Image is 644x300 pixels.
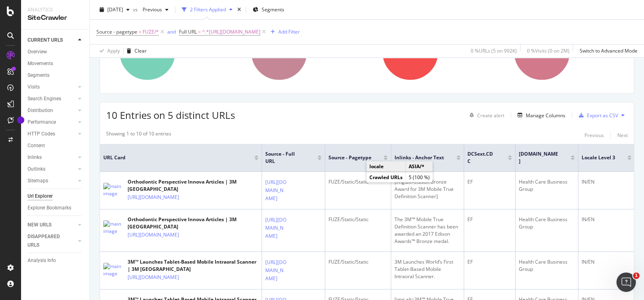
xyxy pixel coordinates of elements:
[265,178,286,203] a: [URL][DOMAIN_NAME]
[167,28,176,36] button: and
[106,17,232,87] div: A chart.
[128,178,258,193] div: Orthodontic Perspective Innova Articles | 3M [GEOGRAPHIC_DATA]
[395,154,444,161] span: Inlinks - Anchor Text
[406,161,433,172] td: ASIA/*
[576,109,618,122] button: Export as CSV
[28,59,53,68] div: Movements
[265,150,305,165] span: Source - Full URL
[96,44,120,57] button: Apply
[617,130,628,140] button: Next
[103,263,124,277] img: main image
[514,110,565,120] button: Manage Columns
[395,178,461,200] div: [img.alt=Edison Bronze Award for 3M Mobile True Definition Scanner]
[328,154,371,161] span: Source - pagetype
[28,83,76,91] a: Visits
[28,83,40,91] div: Visits
[519,178,575,193] div: Health Care Business Group
[103,220,124,235] img: main image
[128,216,258,230] div: Orthodontic Perspective Innova Articles | 3M [GEOGRAPHIC_DATA]
[28,48,47,56] div: Overview
[28,118,56,127] div: Performance
[267,27,300,37] button: Add Filter
[28,192,84,201] a: Url Explorer
[265,216,286,240] a: [URL][DOMAIN_NAME]
[128,273,179,281] a: [URL][DOMAIN_NAME]
[28,118,76,127] a: Performance
[28,153,76,162] a: Inlinks
[519,150,559,165] span: [DOMAIN_NAME]
[395,258,461,280] div: 3M Launches World’s First Tablet-Based Mobile Intraoral Scanner.
[198,28,201,35] span: =
[28,95,61,103] div: Search Engines
[28,177,76,185] a: Sitemaps
[328,258,388,266] div: FUZE/Static/Static
[28,165,76,173] a: Outlinks
[249,3,288,16] button: Segments
[278,28,300,35] div: Add Filter
[28,142,45,150] div: Content
[179,3,236,16] button: 2 Filters Applied
[28,232,76,249] a: DISAPPEARED URLS
[28,71,84,80] a: Segments
[28,177,48,185] div: Sitemaps
[28,232,68,249] div: DISAPPEARED URLS
[190,6,226,13] div: 2 Filters Applied
[128,193,179,201] a: [URL][DOMAIN_NAME]
[28,204,71,212] div: Explorer Bookmarks
[580,47,638,54] div: Switch to Advanced Mode
[328,178,388,186] div: FUZE/Static/Static
[28,153,42,162] div: Inlinks
[107,47,120,54] div: Apply
[519,258,575,273] div: Health Care Business Group
[467,258,512,266] div: EF
[96,28,137,35] span: Source - pagetype
[202,26,260,38] span: ^.*[URL][DOMAIN_NAME]
[28,204,84,212] a: Explorer Bookmarks
[466,109,504,122] button: Create alert
[28,71,49,80] div: Segments
[96,3,133,16] button: [DATE]
[133,6,139,13] span: vs
[584,132,604,139] div: Previous
[28,95,76,103] a: Search Engines
[587,112,618,119] div: Export as CSV
[128,231,179,239] a: [URL][DOMAIN_NAME]
[526,112,565,119] div: Manage Columns
[139,3,172,16] button: Previous
[28,48,84,56] a: Overview
[367,161,406,172] td: locale
[28,36,76,44] a: CURRENT URLS
[367,172,406,183] td: Crawled URLs
[107,6,123,13] span: 2025 Sep. 7th
[238,17,363,87] div: A chart.
[584,130,604,140] button: Previous
[633,273,640,279] span: 1
[143,26,159,38] span: FUZE/*
[265,258,286,283] a: [URL][DOMAIN_NAME]
[103,154,252,161] span: URL Card
[328,216,388,223] div: FUZE/Static/Static
[369,17,495,87] div: A chart.
[28,221,51,229] div: NEW URLS
[582,216,631,223] div: IN/EN
[471,47,517,54] div: 0 % URLs ( 5 on 992K )
[28,192,53,201] div: Url Explorer
[28,6,83,13] div: Analytics
[28,106,76,115] a: Distribution
[616,273,636,292] iframe: Intercom live chat
[467,178,512,186] div: EF
[576,44,638,57] button: Switch to Advanced Mode
[28,256,84,265] a: Analysis Info
[395,216,461,245] div: The 3M™ Mobile True Definition Scanner has been awarded an 2017 Edison Awards™ Bronze medal.
[519,216,575,230] div: Health Care Business Group
[17,116,24,124] div: Tooltip anchor
[28,165,45,173] div: Outlinks
[582,178,631,186] div: IN/EN
[139,28,141,35] span: =
[124,44,147,57] button: Clear
[106,108,235,122] span: 10 Entries on 5 distinct URLs
[28,59,84,68] a: Movements
[501,17,626,87] div: A chart.
[179,28,197,35] span: Full URL
[28,106,53,115] div: Distribution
